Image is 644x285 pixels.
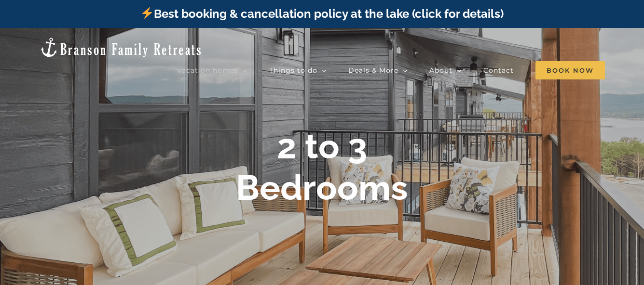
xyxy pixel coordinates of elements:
span: Book Now [535,61,605,79]
a: Deals & More [348,61,408,80]
a: About [429,61,462,80]
span: Contact [483,67,514,74]
img: ⚡️ [141,7,153,19]
a: Contact [483,61,514,80]
span: Deals & More [348,67,398,74]
span: Vacation homes [177,67,238,74]
nav: Main Menu [177,61,605,80]
span: About [429,67,452,74]
a: Book Now [535,61,605,80]
a: Vacation homes [177,61,247,80]
span: Things to do [269,67,317,74]
img: Branson Family Retreats Logo [39,37,203,58]
a: Things to do [269,61,327,80]
b: 2 to 3 Bedrooms [236,126,408,208]
a: Best booking & cancellation policy at the lake (click for details) [140,7,503,21]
